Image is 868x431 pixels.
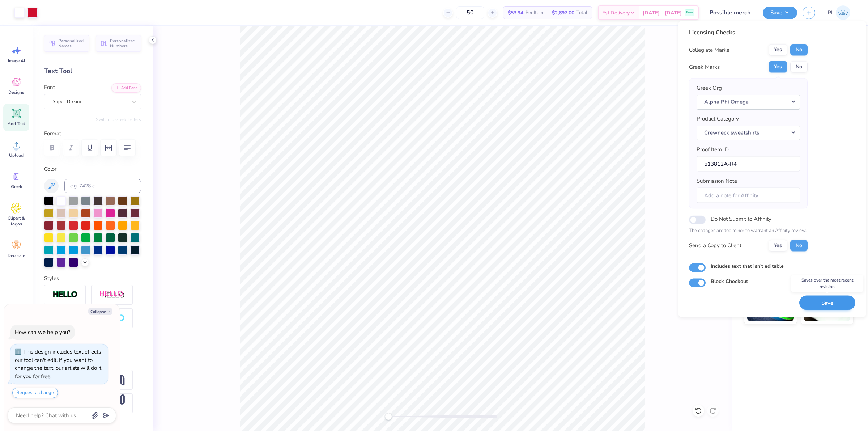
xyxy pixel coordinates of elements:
button: Yes [769,61,787,73]
span: Personalized Numbers [110,38,137,48]
label: Product Category [697,115,739,123]
div: Collegiate Marks [689,46,729,54]
button: Add Font [111,83,141,93]
button: Save [799,295,855,310]
span: Image AI [8,58,25,64]
span: Total [576,9,587,17]
button: No [790,61,808,73]
label: Styles [44,274,59,283]
label: Block Checkout [711,277,748,285]
span: $2,697.00 [552,9,574,17]
button: Request a change [12,388,58,398]
span: Greek [11,184,22,190]
label: Submission Note [697,177,737,185]
div: Licensing Checks [689,28,808,37]
label: Includes text that isn't editable [711,262,784,270]
div: Send a Copy to Client [689,241,741,250]
img: Stroke [52,291,78,299]
span: Designs [8,89,24,95]
label: Do Not Submit to Affinity [711,214,771,224]
input: e.g. 7428 c [64,179,141,193]
input: – – [456,6,484,19]
button: Personalized Numbers [96,35,141,52]
div: Text Tool [44,66,141,76]
button: Save [763,7,797,19]
button: Alpha Phi Omega [697,94,800,109]
input: Untitled Design [704,5,757,20]
button: Yes [769,240,787,251]
label: Proof Item ID [697,145,729,154]
button: Switch to Greek Letters [96,117,141,122]
img: Pamela Lois Reyes [836,5,850,20]
button: Yes [769,44,787,56]
div: Accessibility label [385,413,392,420]
span: Free [686,10,693,15]
button: No [790,44,808,56]
span: Add Text [8,121,25,127]
button: No [790,240,808,251]
div: How can we help you? [15,329,71,336]
p: The changes are too minor to warrant an Affinity review. [689,227,808,234]
img: Shadow [99,290,125,299]
span: Est. Delivery [602,9,630,17]
button: Personalized Names [44,35,89,52]
button: Crewneck sweatshirts [697,125,800,140]
label: Color [44,165,141,173]
label: Font [44,83,55,92]
div: Saves over the most recent revision [791,275,863,292]
span: [DATE] - [DATE] [643,9,682,17]
span: PL [827,9,834,17]
span: Clipart & logos [4,215,28,227]
span: Per Item [526,9,543,17]
input: Add a note for Affinity [697,187,800,203]
div: Greek Marks [689,63,720,71]
span: Decorate [8,253,25,258]
label: Format [44,130,141,138]
button: Collapse [88,308,112,315]
a: PL [824,5,854,20]
span: $53.94 [508,9,523,17]
div: This design includes text effects our tool can't edit. If you want to change the text, our artist... [15,348,101,380]
span: Upload [9,152,24,158]
span: Personalized Names [58,38,85,48]
label: Greek Org [697,84,722,92]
